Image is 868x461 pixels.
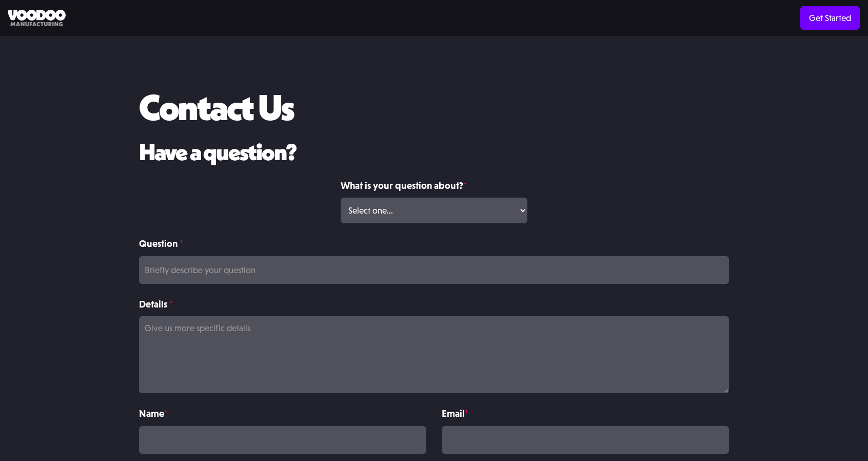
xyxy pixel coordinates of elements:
[139,406,426,421] label: Name
[139,140,729,165] h2: Have a question?
[139,87,293,127] h1: Contact Us
[139,298,167,310] strong: Details
[800,6,860,30] a: Get Started
[8,10,66,27] img: Voodoo Manufacturing logo
[442,406,729,421] label: Email
[341,178,527,193] label: What is your question about?
[139,256,729,284] input: Briefly describe your question
[139,238,177,249] strong: Question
